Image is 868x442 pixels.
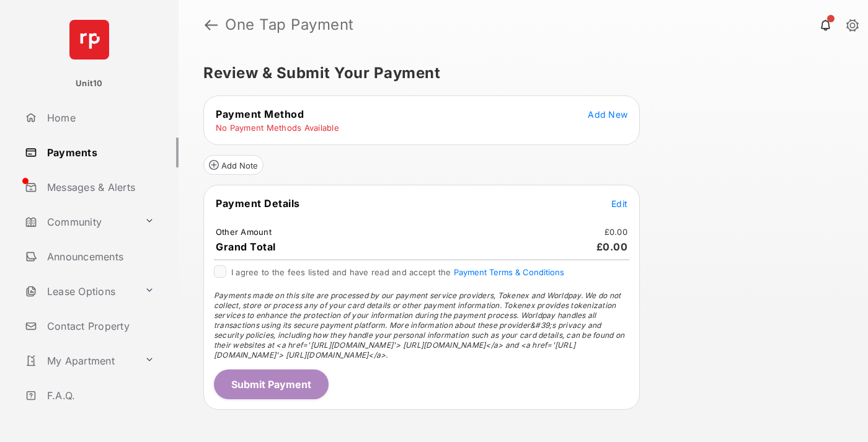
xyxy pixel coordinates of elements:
td: £0.00 [604,226,628,237]
a: Announcements [20,242,179,272]
p: Unit10 [76,77,103,90]
a: Community [20,207,139,237]
span: I agree to the fees listed and have read and accept the [231,267,564,277]
span: Payments made on this site are processed by our payment service providers, Tokenex and Worldpay. ... [214,291,624,360]
button: Add Note [203,155,263,175]
span: Edit [611,198,627,209]
strong: One Tap Payment [225,17,354,32]
td: No Payment Methods Available [215,122,340,133]
button: Add New [588,108,627,120]
button: Edit [611,197,627,210]
a: F.A.Q. [20,381,179,410]
span: Add New [588,109,627,120]
button: I agree to the fees listed and have read and accept the [454,267,564,277]
a: Messages & Alerts [20,172,179,202]
a: My Apartment [20,346,139,376]
img: svg+xml;base64,PHN2ZyB4bWxucz0iaHR0cDovL3d3dy53My5vcmcvMjAwMC9zdmciIHdpZHRoPSI2NCIgaGVpZ2h0PSI2NC... [69,20,109,60]
td: Other Amount [215,226,272,237]
a: Contact Property [20,311,179,341]
h5: Review & Submit Your Payment [203,66,833,81]
span: Payment Method [216,108,304,120]
a: Payments [20,138,179,167]
span: £0.00 [596,241,628,253]
a: Lease Options [20,276,139,306]
button: Submit Payment [214,369,329,399]
a: Home [20,103,179,133]
span: Grand Total [216,241,276,253]
span: Payment Details [216,197,300,210]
